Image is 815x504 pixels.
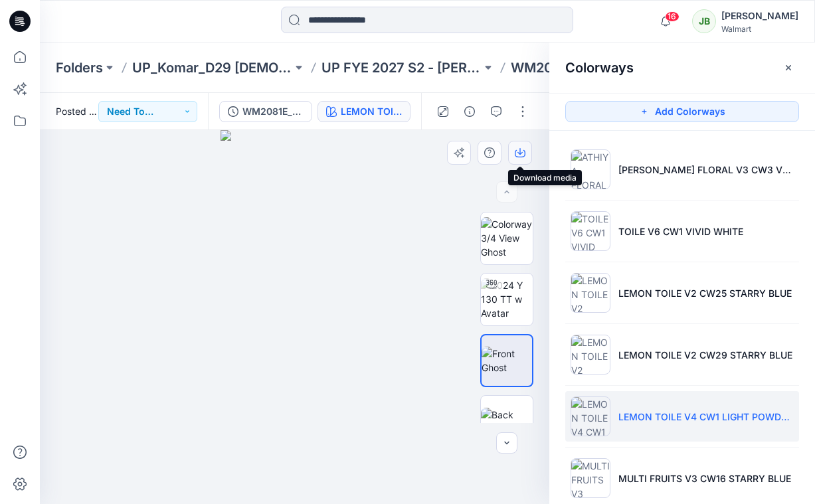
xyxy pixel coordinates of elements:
[317,101,410,122] button: LEMON TOILE V4 CW1 LIGHT POWDER PUFF BLUE
[219,101,312,122] button: WM2081E_Proto comment applied pattern_Colorway_REV7
[618,410,794,424] p: LEMON TOILE V4 CW1 LIGHT POWDER PUFF BLUE
[571,149,610,189] img: ATHIYA FLORAL V3 CW3 VERDIGRIS GREEN
[618,348,792,362] p: LEMON TOILE V2 CW29 STARRY BLUE
[459,101,480,122] button: Details
[571,335,610,375] img: LEMON TOILE V2 CW29 STARRY BLUE
[571,273,610,313] img: LEMON TOILE V2 CW25 STARRY BLUE
[692,9,716,33] div: JB
[721,24,798,34] div: Walmart
[56,104,98,118] span: Posted [DATE] 02:50 by
[571,211,610,251] img: TOILE V6 CW1 VIVID WHITE
[618,224,743,238] p: TOILE V6 CW1 VIVID WHITE
[618,286,792,300] p: LEMON TOILE V2 CW25 STARRY BLUE
[481,217,533,259] img: Colorway 3/4 View Ghost
[481,408,533,436] img: Back Ghost
[221,130,369,504] img: eyJhbGciOiJIUzI1NiIsImtpZCI6IjAiLCJzbHQiOiJzZXMiLCJ0eXAiOiJKV1QifQ.eyJkYXRhIjp7InR5cGUiOiJzdG9yYW...
[482,347,532,375] img: Front Ghost
[341,104,402,119] div: LEMON TOILE V4 CW1 LIGHT POWDER PUFF BLUE
[132,58,292,77] a: UP_Komar_D29 [DEMOGRAPHIC_DATA] Sleep
[721,8,798,24] div: [PERSON_NAME]
[565,101,799,122] button: Add Colorways
[56,58,103,77] a: Folders
[511,58,671,77] p: WM2081E_ADM_CROPPED NOTCH PJ SET w/ STRAIGHT HEM TOP_COLORWAY
[665,11,679,22] span: 16
[571,458,610,498] img: MULTI FRUITS V3 CW16 STARRY BLUE
[481,278,533,320] img: 2024 Y 130 TT w Avatar
[618,471,791,485] p: MULTI FRUITS V3 CW16 STARRY BLUE
[242,104,304,119] div: WM2081E_Proto comment applied pattern_Colorway_REV7
[321,58,482,77] a: UP FYE 2027 S2 - [PERSON_NAME] D29 [DEMOGRAPHIC_DATA] Sleepwear
[571,396,610,436] img: LEMON TOILE V4 CW1 LIGHT POWDER PUFF BLUE
[565,60,634,76] h2: Colorways
[618,163,794,177] p: [PERSON_NAME] FLORAL V3 CW3 VERDIGRIS GREEN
